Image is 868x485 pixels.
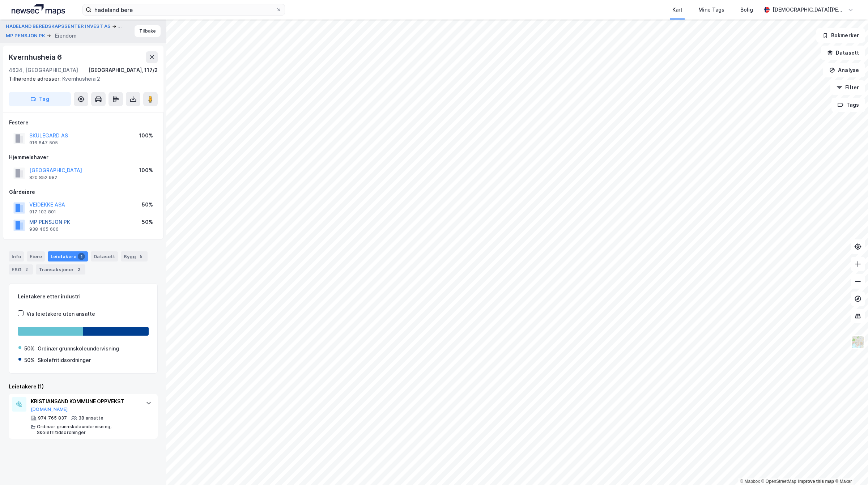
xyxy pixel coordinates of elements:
div: Festere [9,118,157,127]
div: KRISTIANSAND KOMMUNE OPPVEKST [31,397,139,406]
div: 820 852 982 [29,175,57,180]
div: 50% [142,200,153,209]
div: Info [9,251,24,261]
div: Mine Tags [698,5,724,14]
div: Kart [672,5,682,14]
input: Søk på adresse, matrikkel, gårdeiere, leietakere eller personer [92,4,276,15]
div: Leietakere [48,251,88,261]
button: HADELAND BEREDSKAPSSENTER INVEST AS [6,22,112,31]
div: 4634, [GEOGRAPHIC_DATA] [9,66,78,75]
div: Hjemmelshaver [9,153,157,162]
div: Ordinær grunnskoleundervisning [38,344,119,353]
img: Z [851,335,865,349]
button: Tags [831,98,865,112]
a: Mapbox [740,479,760,484]
div: Kvernhusheia 6 [9,51,63,63]
div: Datasett [91,251,118,261]
div: Kvernhusheia 2 [9,75,152,83]
div: 2 [23,266,30,273]
img: logo.a4113a55bc3d86da70a041830d287a7e.svg [12,4,65,15]
div: 938 465 606 [29,226,59,232]
button: Tilbake [135,25,161,37]
div: Skolefritidsordninger [38,356,91,365]
div: Bygg [121,251,148,261]
div: Eiere [27,251,45,261]
div: Ordinær grunnskoleundervisning, Skolefritidsordninger [37,424,139,435]
div: 100% [139,131,153,140]
div: 50% [24,344,35,353]
div: ... [118,22,122,31]
div: 100% [139,166,153,175]
div: 917 103 801 [29,209,56,215]
div: Leietakere etter industri [18,292,149,301]
div: Vis leietakere uten ansatte [26,310,95,318]
a: OpenStreetMap [761,479,796,484]
button: Analyse [823,63,865,77]
div: [DEMOGRAPHIC_DATA][PERSON_NAME] [773,5,845,14]
div: 50% [24,356,35,365]
div: Leietakere (1) [9,382,158,391]
div: 2 [75,266,82,273]
div: 5 [137,253,145,260]
div: 974 765 837 [38,415,67,421]
button: Datasett [821,46,865,60]
div: Transaksjoner [36,264,85,275]
button: [DOMAIN_NAME] [31,407,68,412]
div: 50% [142,218,153,226]
div: ESG [9,264,33,275]
div: 916 847 505 [29,140,58,146]
a: Improve this map [798,479,834,484]
div: [GEOGRAPHIC_DATA], 117/2 [88,66,158,75]
button: Tag [9,92,71,106]
span: Tilhørende adresser: [9,76,62,82]
button: Filter [830,80,865,95]
div: Gårdeiere [9,188,157,196]
button: MP PENSJON PK [6,32,47,39]
iframe: Chat Widget [832,450,868,485]
div: 38 ansatte [78,415,103,421]
div: Eiendom [55,31,77,40]
button: Bokmerker [816,28,865,43]
div: 1 [78,253,85,260]
div: Bolig [740,5,753,14]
